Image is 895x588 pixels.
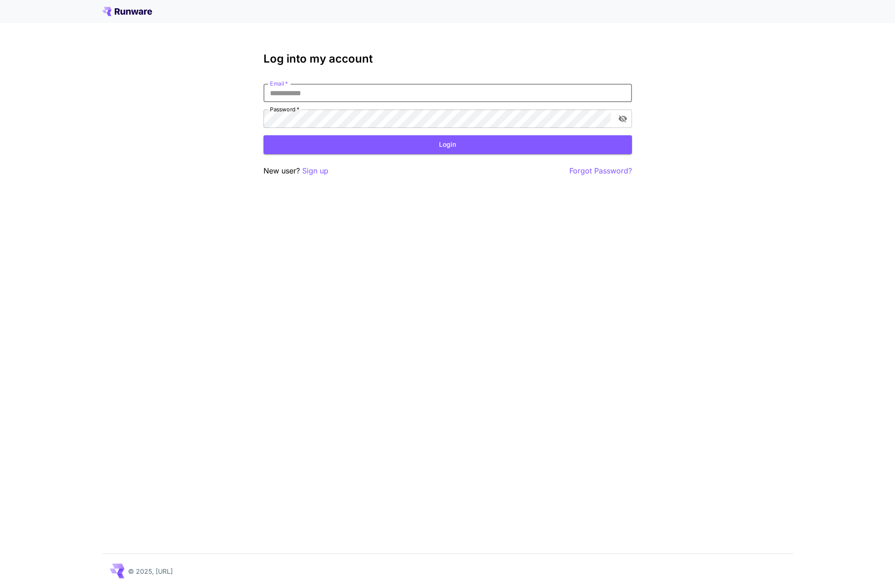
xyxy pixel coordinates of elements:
[569,165,632,177] button: Forgot Password?
[263,165,328,177] p: New user?
[263,135,632,154] button: Login
[270,105,299,113] label: Password
[128,566,173,576] p: © 2025, [URL]
[302,165,328,177] button: Sign up
[263,52,632,65] h3: Log into my account
[614,110,631,127] button: toggle password visibility
[270,80,288,87] label: Email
